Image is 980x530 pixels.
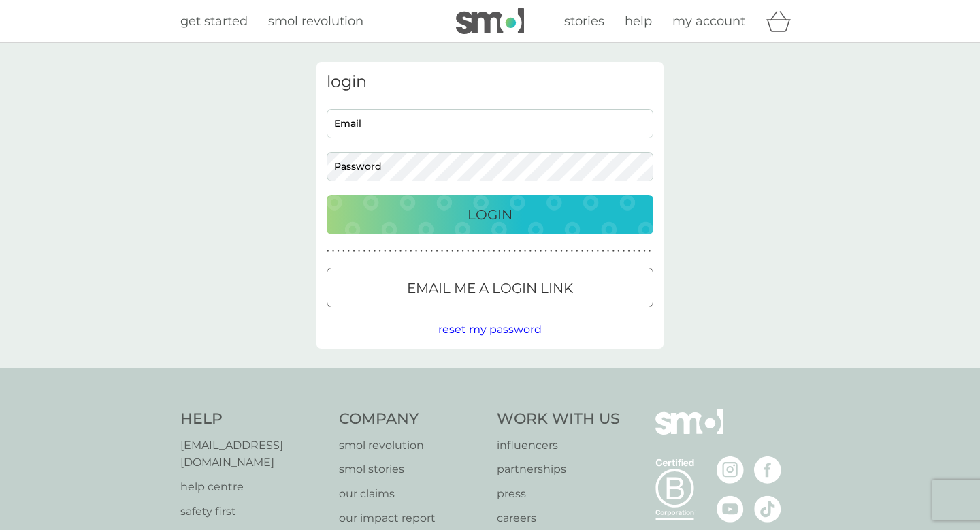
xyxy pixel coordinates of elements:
[461,248,464,255] p: ●
[602,248,604,255] p: ●
[566,248,568,255] p: ●
[550,248,553,255] p: ●
[327,248,329,255] p: ●
[431,248,434,255] p: ●
[524,248,527,255] p: ●
[415,248,418,255] p: ●
[384,248,387,255] p: ●
[363,248,365,255] p: ●
[638,248,641,255] p: ●
[503,248,506,255] p: ●
[766,7,800,35] div: basket
[467,248,470,255] p: ●
[623,248,625,255] p: ●
[451,248,454,255] p: ●
[268,12,363,31] a: smol revolution
[633,248,636,255] p: ●
[339,437,484,454] a: smol revolution
[617,248,620,255] p: ●
[655,409,723,455] img: smol
[468,204,512,225] p: Login
[576,248,578,255] p: ●
[597,248,600,255] p: ●
[404,248,407,255] p: ●
[514,248,517,255] p: ●
[483,248,485,255] p: ●
[342,248,345,255] p: ●
[643,248,646,255] p: ●
[540,248,542,255] p: ●
[327,72,653,92] h3: login
[378,248,381,255] p: ●
[438,323,542,336] span: reset my password
[180,478,325,496] a: help centre
[672,14,745,29] span: my account
[625,14,652,29] span: help
[544,248,547,255] p: ●
[410,248,412,255] p: ●
[394,248,397,255] p: ●
[472,248,475,255] p: ●
[754,456,781,484] img: visit the smol Facebook page
[570,248,573,255] p: ●
[586,248,589,255] p: ●
[436,248,438,255] p: ●
[339,485,484,503] a: our claims
[672,12,745,31] a: my account
[477,248,480,255] p: ●
[717,456,744,484] img: visit the smol Instagram page
[497,437,620,454] a: influencers
[446,248,448,255] p: ●
[389,248,392,255] p: ●
[327,195,653,234] button: Login
[399,248,402,255] p: ●
[268,14,363,29] span: smol revolution
[519,248,521,255] p: ●
[508,248,511,255] p: ●
[180,14,248,29] span: get started
[529,248,532,255] p: ●
[497,485,620,503] a: press
[353,248,355,255] p: ●
[438,321,542,339] button: reset my password
[407,277,573,299] p: Email me a login link
[497,409,620,430] h4: Work With Us
[339,461,484,478] a: smol stories
[180,437,325,471] a: [EMAIL_ADDRESS][DOMAIN_NAME]
[581,248,584,255] p: ●
[339,409,484,430] h4: Company
[497,510,620,527] a: careers
[717,495,744,523] img: visit the smol Youtube page
[358,248,361,255] p: ●
[327,268,653,307] button: Email me a login link
[441,248,444,255] p: ●
[348,248,350,255] p: ●
[497,461,620,478] a: partnerships
[607,248,610,255] p: ●
[339,510,484,527] a: our impact report
[564,12,604,31] a: stories
[564,14,604,29] span: stories
[754,495,781,523] img: visit the smol Tiktok page
[534,248,537,255] p: ●
[627,248,630,255] p: ●
[555,248,558,255] p: ●
[560,248,563,255] p: ●
[498,248,501,255] p: ●
[457,248,459,255] p: ●
[332,248,335,255] p: ●
[649,248,651,255] p: ●
[180,503,325,520] a: safety first
[368,248,371,255] p: ●
[420,248,423,255] p: ●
